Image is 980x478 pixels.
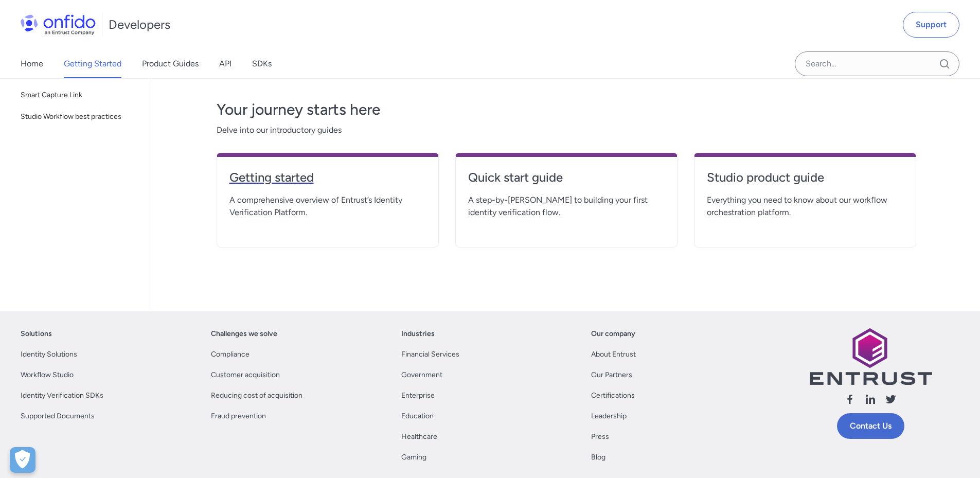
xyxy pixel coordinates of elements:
[229,169,426,194] a: Getting started
[809,328,932,385] img: Entrust logo
[591,348,636,361] a: About Entrust
[468,194,665,219] span: A step-by-[PERSON_NAME] to building your first identity verification flow.
[10,447,35,473] button: Open Preferences
[10,447,35,473] div: Cookie Preferences
[591,410,627,422] a: Leadership
[21,49,43,78] a: Home
[401,431,437,443] a: Healthcare
[885,393,897,405] svg: Follow us X (Twitter)
[401,451,426,464] a: Gaming
[21,348,77,361] a: Identity Solutions
[591,328,635,340] a: Our company
[401,390,435,402] a: Enterprise
[707,169,903,186] h4: Studio product guide
[795,51,959,76] input: Onfido search input field
[591,451,605,464] a: Blog
[707,169,903,194] a: Studio product guide
[468,169,665,194] a: Quick start guide
[21,369,74,381] a: Workflow Studio
[401,369,442,381] a: Government
[591,390,635,402] a: Certifications
[468,169,665,186] h4: Quick start guide
[21,111,139,123] span: Studio Workflow best practices
[219,49,231,78] a: API
[21,328,52,340] a: Solutions
[21,410,95,422] a: Supported Documents
[864,393,877,405] svg: Follow us linkedin
[252,49,272,78] a: SDKs
[591,369,632,381] a: Our Partners
[591,431,609,443] a: Press
[109,16,170,33] h1: Developers
[217,99,916,120] h3: Your journey starts here
[211,390,302,402] a: Reducing cost of acquisition
[21,390,103,402] a: Identity Verification SDKs
[64,49,121,78] a: Getting Started
[837,413,904,439] a: Contact Us
[401,410,434,422] a: Education
[217,124,916,136] span: Delve into our introductory guides
[401,348,459,361] a: Financial Services
[211,410,266,422] a: Fraud prevention
[21,89,139,101] span: Smart Capture Link
[16,85,144,105] a: Smart Capture Link
[229,194,426,219] span: A comprehensive overview of Entrust’s Identity Verification Platform.
[401,328,435,340] a: Industries
[229,169,426,186] h4: Getting started
[885,393,897,409] a: Follow us X (Twitter)
[844,393,856,409] a: Follow us facebook
[16,107,144,127] a: Studio Workflow best practices
[864,393,877,409] a: Follow us linkedin
[903,12,959,38] a: Support
[844,393,856,405] svg: Follow us facebook
[142,49,199,78] a: Product Guides
[211,348,250,361] a: Compliance
[21,14,96,35] img: Onfido Logo
[211,328,277,340] a: Challenges we solve
[707,194,903,219] span: Everything you need to know about our workflow orchestration platform.
[211,369,280,381] a: Customer acquisition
